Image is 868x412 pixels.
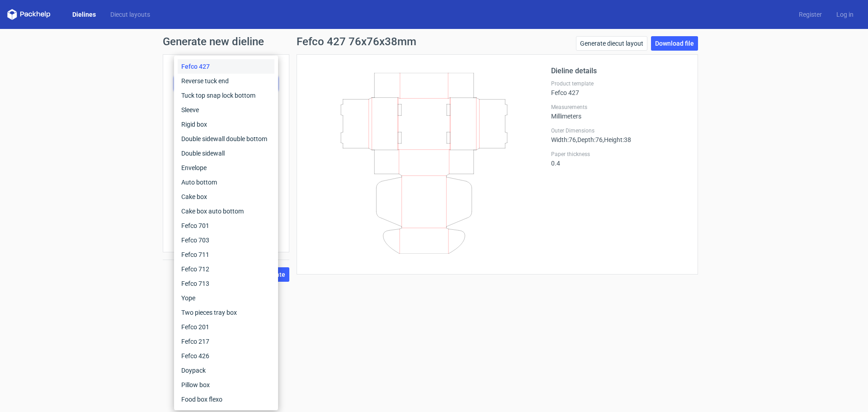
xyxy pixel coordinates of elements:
div: Two pieces tray box [178,305,274,320]
div: Double sidewall [178,146,274,161]
label: Outer Dimensions [551,127,687,134]
div: Fefco 703 [178,233,274,247]
span: Width : 76 [551,136,576,143]
div: Fefco 217 [178,334,274,349]
a: Log in [829,10,861,19]
label: Measurements [551,104,687,111]
div: Fefco 426 [178,349,274,363]
div: 0.4 [551,151,687,167]
div: Food box flexo [178,392,274,407]
div: Envelope [178,161,274,175]
div: Fefco 711 [178,247,274,262]
div: Fefco 201 [178,320,274,334]
h1: Fefco 427 76x76x38mm [297,36,416,47]
span: , Depth : 76 [576,136,603,143]
h2: Dieline details [551,66,687,76]
div: Rigid box [178,117,274,132]
div: Yope [178,291,274,305]
div: Millimeters [551,104,687,120]
div: Fefco 713 [178,276,274,291]
div: Reverse tuck end [178,74,274,88]
a: Dielines [65,10,103,19]
div: Fefco 427 [178,59,274,74]
div: Fefco 701 [178,218,274,233]
a: Register [792,10,829,19]
div: Fefco 712 [178,262,274,276]
div: Cake box auto bottom [178,204,274,218]
div: Tuck top snap lock bottom [178,88,274,103]
div: Pillow box [178,378,274,392]
div: Double sidewall double bottom [178,132,274,146]
label: Paper thickness [551,151,687,158]
a: Generate diecut layout [576,36,647,51]
span: , Height : 38 [603,136,631,143]
div: Doypack [178,363,274,378]
a: Download file [651,36,698,51]
label: Product template [551,80,687,87]
a: Diecut layouts [103,10,157,19]
div: Fefco 427 [551,80,687,96]
div: Cake box [178,189,274,204]
div: Auto bottom [178,175,274,189]
h1: Generate new dieline [163,36,705,47]
div: Sleeve [178,103,274,117]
